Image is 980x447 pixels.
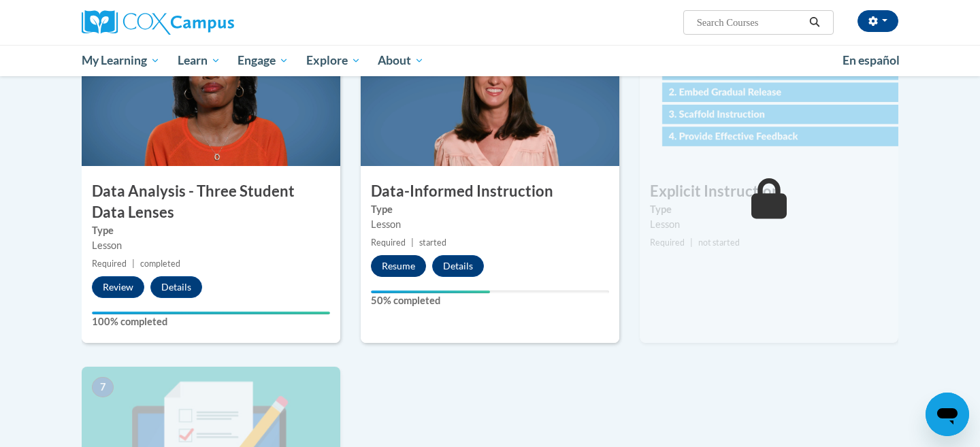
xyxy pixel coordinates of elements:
[650,237,685,248] span: Required
[698,237,740,248] span: not started
[378,52,424,69] span: About
[132,259,135,269] span: |
[82,52,160,69] span: My Learning
[82,181,340,223] h3: Data Analysis - Three Student Data Lenses
[370,45,434,76] a: About
[371,237,406,248] span: Required
[297,45,370,76] a: Explore
[696,14,804,31] input: Search Courses
[92,276,144,298] button: Review
[371,255,426,277] button: Resume
[92,312,330,314] div: Your progress
[650,202,888,217] label: Type
[82,10,340,35] a: Cox Campus
[926,393,969,436] iframe: Button to launch messaging window
[92,238,330,253] div: Lesson
[432,255,484,277] button: Details
[61,45,919,76] div: Main menu
[371,217,609,232] div: Lesson
[178,52,220,69] span: Learn
[150,276,202,298] button: Details
[361,30,619,166] img: Course Image
[419,237,446,248] span: started
[92,314,330,329] label: 100% completed
[229,45,297,76] a: Engage
[92,377,114,397] span: 7
[306,52,361,69] span: Explore
[361,181,619,202] h3: Data-Informed Instruction
[411,237,414,248] span: |
[73,45,169,76] a: My Learning
[650,217,888,232] div: Lesson
[640,30,898,166] img: Course Image
[640,181,898,202] h3: Explicit Instruction
[82,30,340,166] img: Course Image
[92,223,330,238] label: Type
[804,14,825,31] button: Search
[92,259,127,269] span: Required
[238,52,289,69] span: Engage
[82,10,234,35] img: Cox Campus
[140,259,180,269] span: completed
[843,53,900,67] span: En español
[690,237,693,248] span: |
[834,46,909,75] a: En español
[857,10,898,32] button: Account Settings
[169,45,229,76] a: Learn
[371,293,609,308] label: 50% completed
[371,291,490,293] div: Your progress
[371,202,609,217] label: Type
